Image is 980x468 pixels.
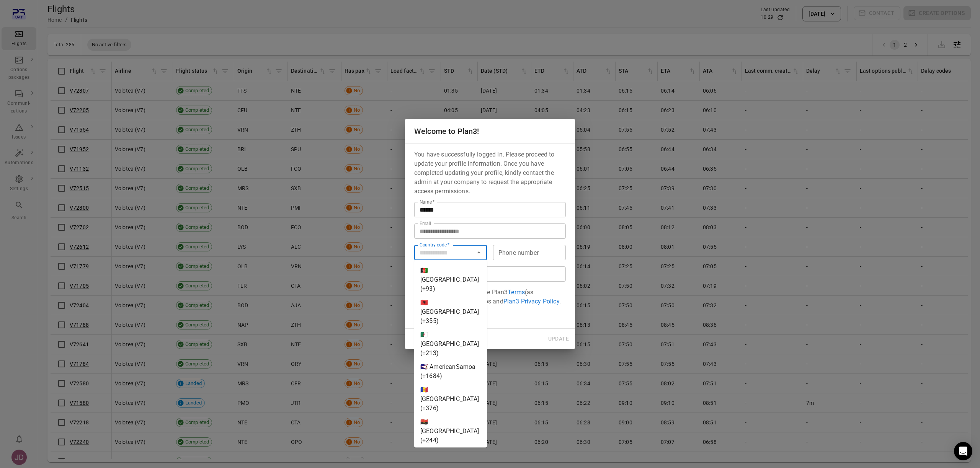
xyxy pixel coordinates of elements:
h2: Welcome to Plan3! [405,119,575,143]
li: 🇦🇮 Anguilla (+1264) [414,447,487,461]
a: Plan3 Privacy Policy [503,298,559,305]
li: 🇦🇴 [GEOGRAPHIC_DATA] (+244) [414,415,487,447]
a: Terms [508,289,525,296]
label: Email [420,220,431,227]
li: 🇦🇫 [GEOGRAPHIC_DATA] (+93) [414,264,487,296]
p: You have successfully logged in. Please proceed to update your profile information. Once you have... [414,150,566,196]
button: Close [474,247,484,258]
div: Open Intercom Messenger [954,442,972,460]
li: 🇦🇩 [GEOGRAPHIC_DATA] (+376) [414,383,487,415]
li: 🇦🇱 [GEOGRAPHIC_DATA] (+355) [414,296,487,328]
li: 🇦🇸 AmericanSamoa (+1684) [414,360,487,383]
p: By signing up, I agree to the Plan3 (as applicable) and the AviLabs and . [414,288,566,306]
label: Name [420,199,435,205]
li: 🇩🇿 [GEOGRAPHIC_DATA] (+213) [414,328,487,360]
label: Country code [420,241,450,248]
